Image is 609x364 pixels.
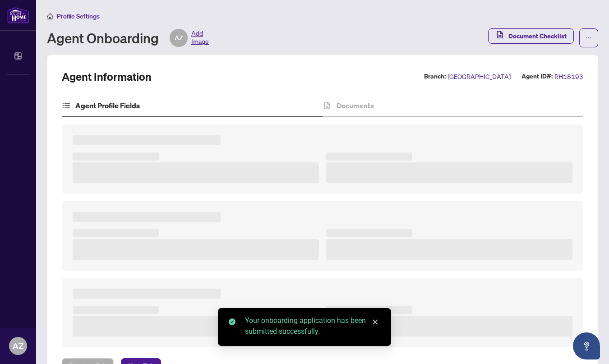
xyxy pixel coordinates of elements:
[337,100,374,111] h4: Documents
[245,315,380,337] div: Your onboarding application has been submitted successfully.
[62,69,152,84] h2: Agent Information
[508,29,567,43] span: Document Checklist
[191,29,209,47] span: Add Image
[13,340,23,352] span: AZ
[370,317,380,327] a: Close
[586,35,592,41] span: ellipsis
[47,29,209,47] div: Agent Onboarding
[229,318,235,325] span: check-circle
[554,71,583,82] span: RH18193
[7,7,29,23] img: logo
[424,71,446,82] label: Branch:
[57,12,100,20] span: Profile Settings
[521,71,553,82] label: Agent ID#:
[448,71,511,82] span: [GEOGRAPHIC_DATA]
[573,332,600,359] button: Open asap
[372,319,378,325] span: close
[75,100,140,111] h4: Agent Profile Fields
[175,33,183,43] span: AZ
[488,28,574,44] button: Document Checklist
[47,13,53,19] span: home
